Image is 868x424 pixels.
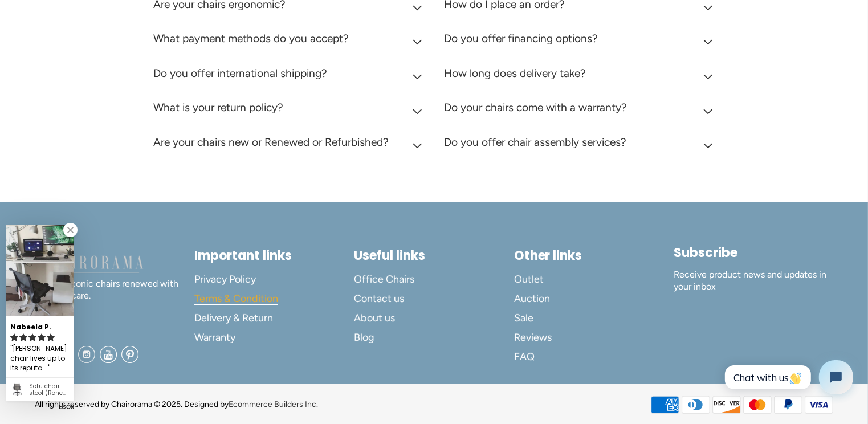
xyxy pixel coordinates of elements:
h2: Important links [194,248,354,263]
a: Ecommerce Builders Inc. [229,399,318,409]
svg: rating icon full [47,333,55,341]
summary: What payment methods do you accept? [153,24,427,59]
span: About us [354,312,395,325]
iframe: Tidio Chat [712,350,863,404]
div: All rights reserved by Chairorama © 2025. Designed by [35,398,318,410]
h2: Other links [514,248,674,263]
div: Herman Miller chair lives up to its reputation for excellence.... [10,343,70,374]
svg: rating icon full [10,333,18,341]
span: Outlet [514,273,544,286]
h2: What is your return policy? [153,101,283,114]
svg: rating icon full [38,333,46,341]
span: Auction [514,292,550,305]
h2: Do you offer international shipping? [153,67,327,80]
svg: rating icon full [19,333,27,341]
img: chairorama [35,254,149,274]
h2: Do your chairs come with a warranty? [444,101,627,114]
img: Nabeela P. review of Setu chair stool (Renewed) | Alpine [6,225,74,316]
summary: Do you offer financing options? [444,24,718,59]
span: FAQ [514,350,535,364]
a: Delivery & Return [194,308,354,328]
h4: Folow us [35,325,194,339]
a: Contact us [354,289,514,308]
a: Sale [514,308,674,328]
a: Reviews [514,328,674,347]
a: About us [354,308,514,328]
h2: Do you offer chair assembly services? [444,136,626,149]
summary: Are your chairs new or Renewed or Refurbished? [153,128,427,162]
div: Setu chair stool (Renewed) | Alpine [29,383,70,397]
a: Blog [354,328,514,347]
a: Outlet [514,270,674,289]
a: Warranty [194,328,354,347]
a: Auction [514,289,674,308]
h2: Do you offer financing options? [444,32,598,45]
span: Terms & Condition [194,292,278,305]
a: FAQ [514,347,674,366]
a: Office Chairs [354,270,514,289]
p: Receive product news and updates in your inbox [674,269,833,293]
svg: rating icon full [28,333,36,341]
span: Sale [514,312,533,325]
span: Privacy Policy [194,273,256,286]
a: Privacy Policy [194,270,354,289]
h2: What payment methods do you accept? [153,32,349,45]
span: Contact us [354,292,404,305]
p: Modern iconic chairs renewed with ultimate care. [35,254,194,302]
h2: Are your chairs new or Renewed or Refurbished? [153,136,389,149]
div: Nabeela P. [10,318,70,332]
span: Office Chairs [354,273,414,286]
span: Blog [354,331,374,344]
summary: Do you offer international shipping? [153,59,427,93]
h2: Subscribe [674,245,833,260]
span: Warranty [194,331,235,344]
span: Delivery & Return [194,312,273,325]
h2: How long does delivery take? [444,67,586,80]
summary: Do your chairs come with a warranty? [444,93,718,128]
h2: Useful links [354,248,514,263]
summary: How long does delivery take? [444,59,718,93]
a: Terms & Condition [194,289,354,308]
summary: Do you offer chair assembly services? [444,128,718,162]
summary: What is your return policy? [153,93,427,128]
span: Reviews [514,331,552,344]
